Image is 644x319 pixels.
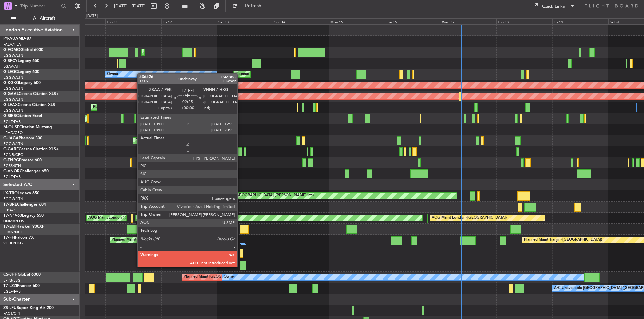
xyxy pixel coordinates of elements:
[496,18,552,24] div: Thu 18
[3,70,18,74] span: G-LEGC
[432,213,507,223] div: AOG Maint London ([GEOGRAPHIC_DATA])
[3,92,59,96] a: G-GAALCessna Citation XLS+
[143,47,249,57] div: Planned Maint [GEOGRAPHIC_DATA] ([GEOGRAPHIC_DATA])
[3,152,23,157] a: EGNR/CEG
[552,18,608,24] div: Fri 19
[93,102,199,112] div: Planned Maint [GEOGRAPHIC_DATA] ([GEOGRAPHIC_DATA])
[3,289,21,294] a: EGLF/FAB
[3,114,16,118] span: G-SIRS
[3,64,21,69] a: LGAV/ATH
[3,136,42,140] a: G-JAGAPhenom 300
[3,203,46,207] a: T7-BREChallenger 604
[3,174,21,179] a: EGLF/FAB
[3,70,39,74] a: G-LEGCLegacy 600
[3,203,17,207] span: T7-BRE
[3,191,39,195] a: LX-TROLegacy 650
[86,13,98,19] div: [DATE]
[3,92,19,96] span: G-GAAL
[441,18,497,24] div: Wed 17
[107,69,118,79] div: Owner
[3,284,40,288] a: T7-LZZIPraetor 600
[202,113,308,124] div: Planned Maint [GEOGRAPHIC_DATA] ([GEOGRAPHIC_DATA])
[3,37,31,41] a: P4-AUAMD-87
[161,18,217,24] div: Fri 12
[3,48,43,52] a: G-FOMOGlobal 6000
[3,136,19,140] span: G-JAGA
[137,213,212,223] div: AOG Maint London ([GEOGRAPHIC_DATA])
[3,241,23,246] a: VHHH/HKG
[224,272,235,282] div: Owner
[3,108,23,113] a: EGGW/LTN
[3,42,21,47] a: FALA/HLA
[542,3,565,10] div: Quick Links
[235,69,341,79] div: Planned Maint [GEOGRAPHIC_DATA] ([GEOGRAPHIC_DATA])
[3,236,34,240] a: T7-FFIFalcon 7X
[7,13,73,24] button: All Aircraft
[3,236,15,240] span: T7-FFI
[3,119,21,124] a: EGLF/FAB
[3,86,23,91] a: EGGW/LTN
[3,273,41,277] a: CS-JHHGlobal 6000
[112,235,190,245] div: Planned Maint Tianjin ([GEOGRAPHIC_DATA])
[273,18,329,24] div: Sun 14
[3,208,18,213] a: LTBA/ISL
[3,214,44,218] a: T7-N1960Legacy 650
[3,196,23,202] a: EGGW/LTN
[205,191,314,201] div: Unplanned Maint [GEOGRAPHIC_DATA] ([PERSON_NAME] Intl)
[3,48,20,52] span: G-FOMO
[3,158,19,162] span: G-ENRG
[3,169,20,173] span: G-VNOR
[3,97,23,102] a: EGGW/LTN
[217,18,273,24] div: Sat 13
[3,103,18,107] span: G-LEAX
[3,230,23,235] a: LFMN/NCE
[3,75,23,80] a: EGGW/LTN
[3,141,23,146] a: EGGW/LTN
[3,225,44,229] a: T7-EMIHawker 900XP
[3,81,19,85] span: G-KGKG
[3,147,59,151] a: G-GARECessna Citation XLS+
[3,130,23,135] a: LFMD/CEQ
[3,114,42,118] a: G-SIRSCitation Excel
[3,59,39,63] a: G-SPCYLegacy 650
[105,18,161,24] div: Thu 11
[135,136,241,146] div: Planned Maint [GEOGRAPHIC_DATA] ([GEOGRAPHIC_DATA])
[3,191,18,195] span: LX-TRO
[239,4,267,8] span: Refresh
[3,37,18,41] span: P4-AUA
[3,306,54,310] a: ZS-LFUSuper King Air 200
[3,59,18,63] span: G-SPCY
[3,306,17,310] span: ZS-LFU
[229,1,269,11] button: Refresh
[17,16,71,21] span: All Aircraft
[3,158,42,162] a: G-ENRGPraetor 600
[329,18,385,24] div: Mon 15
[3,125,52,129] a: M-OUSECitation Mustang
[3,311,21,316] a: FACT/CPT
[3,219,24,224] a: DNMM/LOS
[3,125,19,129] span: M-OUSE
[385,18,441,24] div: Tue 16
[529,1,578,11] button: Quick Links
[3,147,19,151] span: G-GARE
[3,81,41,85] a: G-KGKGLegacy 600
[20,1,59,11] input: Trip Number
[3,103,55,107] a: G-LEAXCessna Citation XLS
[88,213,163,223] div: AOG Maint London ([GEOGRAPHIC_DATA])
[524,235,602,245] div: Planned Maint Tianjin ([GEOGRAPHIC_DATA])
[3,278,21,283] a: LFPB/LBG
[3,214,22,218] span: T7-N1960
[3,273,18,277] span: CS-JHH
[3,53,23,58] a: EGGW/LTN
[3,225,16,229] span: T7-EMI
[3,163,21,168] a: EGSS/STN
[184,272,289,282] div: Planned Maint [GEOGRAPHIC_DATA] ([GEOGRAPHIC_DATA])
[114,3,146,9] span: [DATE] - [DATE]
[3,284,17,288] span: T7-LZZI
[3,169,49,173] a: G-VNORChallenger 650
